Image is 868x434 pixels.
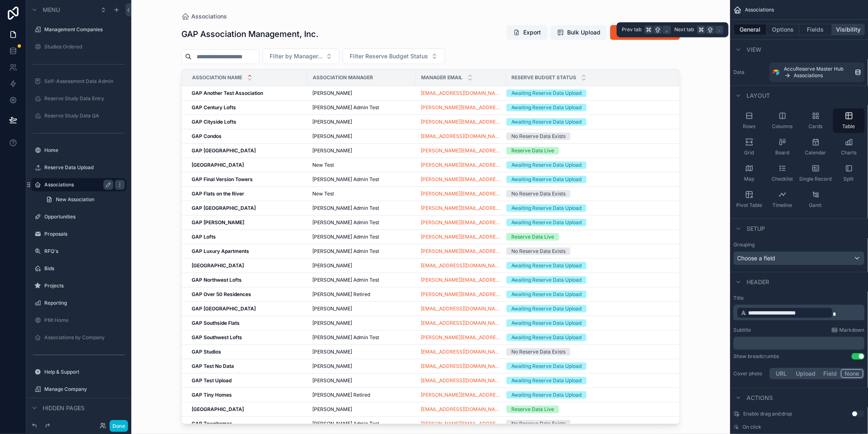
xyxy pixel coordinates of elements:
[833,108,865,133] button: Table
[767,24,799,35] button: Options
[767,161,798,186] button: Checklist
[744,149,754,156] span: Grid
[44,231,125,237] label: Proposals
[313,74,373,81] span: Association Manager
[831,327,865,333] a: Markdown
[832,24,865,35] button: Visibility
[733,241,755,248] label: Grouping
[664,26,670,33] span: ,
[43,404,85,412] span: Hidden pages
[56,196,94,203] span: New Association
[747,225,765,233] span: Setup
[511,74,576,81] span: Reserve Budget Status
[421,74,463,81] span: Manager Email
[799,176,832,182] span: Single Record
[733,295,865,301] label: Title
[44,113,125,119] a: Reserve Study Data QA
[44,44,125,50] label: Studies Ordered
[733,187,765,212] button: Pivot Table
[843,123,855,130] span: Table
[767,108,798,133] button: Columns
[809,123,823,130] span: Cards
[44,282,125,289] label: Projects
[773,69,779,76] img: Airtable Logo
[809,202,822,209] span: Gantt
[736,202,762,209] span: Pivot Table
[44,248,125,255] a: RFQ's
[800,135,831,159] button: Calendar
[747,92,770,100] span: Layout
[794,72,823,79] span: Associations
[772,176,793,182] span: Checklist
[733,135,765,159] button: Grid
[805,149,827,156] span: Calendar
[716,26,723,33] span: .
[733,353,779,360] div: Show breadcrumbs
[733,108,765,133] button: Rows
[733,337,865,350] div: scrollable content
[733,251,865,265] button: Choose a field
[800,187,831,212] button: Gantt
[744,176,754,182] span: Map
[44,334,125,341] label: Associations by Company
[192,74,242,81] span: Association Name
[833,161,865,186] button: Split
[734,252,864,265] div: Choose a field
[44,95,125,102] label: Reserve Study Data Entry
[776,149,790,156] span: Board
[733,24,767,35] button: General
[674,26,694,33] span: Next tab
[840,327,865,333] span: Markdown
[41,193,126,206] a: New Association
[743,123,756,130] span: Rows
[767,135,798,159] button: Board
[800,161,831,186] button: Single Record
[733,327,751,333] label: Subtitle
[745,7,774,13] span: Associations
[772,123,793,130] span: Columns
[43,6,60,14] span: Menu
[733,305,865,320] div: scrollable content
[44,181,110,188] label: Associations
[44,300,125,306] label: Reporting
[44,164,125,171] label: Reserve Data Upload
[44,214,125,220] label: Opportunities
[747,394,773,402] span: Actions
[747,46,761,54] span: View
[800,108,831,133] button: Cards
[770,62,865,82] a: AccuReserve Master HubAssociations
[743,411,792,417] span: Enable drag and drop
[733,161,765,186] button: Map
[841,369,863,378] button: None
[44,317,125,324] a: PMI Home
[44,78,125,85] label: Self-Assessment Data Admin
[771,369,792,378] button: URL
[733,69,766,76] label: Data
[833,135,865,159] button: Charts
[44,369,125,375] a: Help & Support
[44,386,125,393] a: Manage Company
[767,187,798,212] button: Timeline
[841,149,857,156] span: Charts
[772,202,792,209] span: Timeline
[792,369,820,378] button: Upload
[44,147,125,154] label: Home
[44,26,125,33] label: Management Companies
[747,278,769,286] span: Header
[44,265,125,272] label: Bids
[733,370,766,377] label: Cover photo
[820,369,841,378] button: Field
[784,66,844,72] span: AccuReserve Master Hub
